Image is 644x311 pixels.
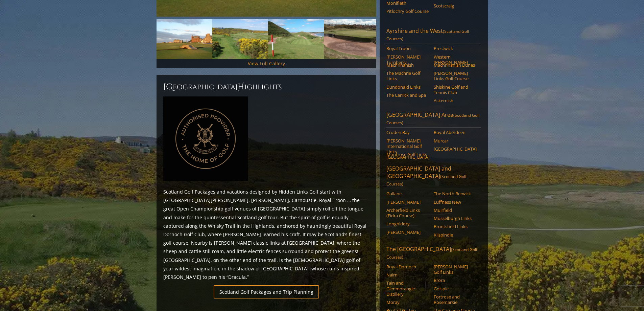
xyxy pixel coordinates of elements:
a: [GEOGRAPHIC_DATA] and [GEOGRAPHIC_DATA](Scotland Golf Courses) [386,165,481,189]
a: Brora [434,277,477,283]
a: Gullane [386,191,429,196]
a: Murcar [434,138,477,143]
a: [PERSON_NAME] [386,229,429,235]
a: The [GEOGRAPHIC_DATA](Scotland Golf Courses) [386,245,481,262]
a: [PERSON_NAME] International Golf Links [GEOGRAPHIC_DATA] [386,138,429,160]
a: [PERSON_NAME] Golf Links [434,264,477,275]
a: [GEOGRAPHIC_DATA] [434,146,477,152]
a: Ayrshire and the West(Scotland Golf Courses) [386,27,481,44]
a: Prestwick [434,46,477,51]
a: Fortrose and Rosemarkie [434,294,477,305]
a: Nairn [386,272,429,277]
a: The Machrie Golf Links [386,70,429,82]
p: Scotland Golf Packages and vacations designed by Hidden Links Golf start with [GEOGRAPHIC_DATA][P... [163,187,369,281]
a: [PERSON_NAME] Turnberry [386,54,429,65]
a: [GEOGRAPHIC_DATA] Area(Scotland Golf Courses) [386,111,481,128]
a: The North Berwick [434,191,477,196]
a: Askernish [434,98,477,103]
a: Pitlochry Golf Course [386,8,429,14]
a: Bruntsfield Links [434,224,477,229]
a: View Full Gallery [248,60,285,67]
a: Longniddry [386,221,429,226]
span: (Scotland Golf Courses) [386,28,469,42]
a: Montrose Golf Links [386,152,429,157]
a: Royal Aberdeen [434,130,477,135]
span: (Scotland Golf Courses) [386,247,477,260]
a: Monifieth [386,0,429,6]
a: Kilspindie [434,232,477,238]
a: Tain and Glenmorangie Distillery [386,280,429,297]
a: Scotscraig [434,3,477,8]
a: Archerfield Links (Fidra Course) [386,207,429,219]
a: Royal Troon [386,46,429,51]
span: (Scotland Golf Courses) [386,112,480,126]
a: Shiskine Golf and Tennis Club [434,84,477,95]
a: Moray [386,299,429,305]
span: H [238,82,244,92]
a: [PERSON_NAME] [386,199,429,205]
a: Luffness New [434,199,477,205]
span: (Scotland Golf Courses) [386,174,467,187]
a: Muirfield [434,207,477,213]
a: Golspie [434,286,477,291]
a: Machrihanish Dunes [434,62,477,68]
h2: [GEOGRAPHIC_DATA] ighlights [163,82,369,92]
a: Western [PERSON_NAME] [434,54,477,65]
a: Dundonald Links [386,84,429,90]
a: Machrihanish [386,62,429,68]
a: The Carrick and Spa [386,92,429,98]
a: [PERSON_NAME] Links Golf Course [434,70,477,82]
a: Scotland Golf Packages and Trip Planning [214,285,319,298]
a: Royal Dornoch [386,264,429,269]
a: Musselburgh Links [434,216,477,221]
a: Cruden Bay [386,130,429,135]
